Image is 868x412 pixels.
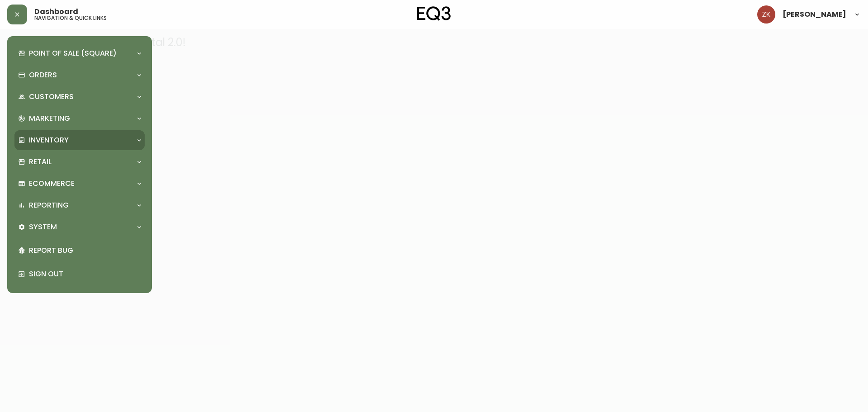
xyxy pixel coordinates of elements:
div: System [14,217,145,237]
div: Reporting [14,195,145,215]
h5: navigation & quick links [34,15,107,21]
span: [PERSON_NAME] [783,11,846,18]
div: Retail [14,152,145,172]
div: Customers [14,87,145,107]
div: Sign Out [14,262,145,286]
p: Retail [29,157,52,167]
p: Report Bug [29,246,141,256]
div: Ecommerce [14,174,145,194]
p: System [29,222,57,232]
p: Reporting [29,200,69,210]
div: Inventory [14,130,145,150]
span: Dashboard [34,8,78,15]
p: Sign Out [29,269,141,279]
p: Inventory [29,135,69,145]
p: Point of Sale (Square) [29,48,117,58]
p: Ecommerce [29,179,75,189]
p: Orders [29,70,57,80]
div: Report Bug [14,239,145,262]
p: Marketing [29,114,70,123]
img: ac4060352bbca922b7bb6492bc802e6d [757,5,775,24]
img: logo [417,6,451,21]
div: Orders [14,65,145,85]
div: Point of Sale (Square) [14,43,145,63]
div: Marketing [14,109,145,128]
p: Customers [29,92,74,102]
